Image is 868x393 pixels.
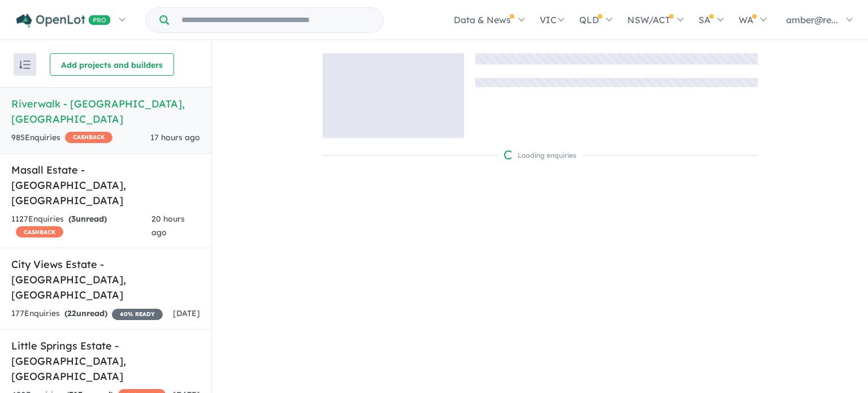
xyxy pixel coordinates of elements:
[11,257,200,303] h5: City Views Estate - [GEOGRAPHIC_DATA] , [GEOGRAPHIC_DATA]
[16,14,111,28] img: Openlot PRO Logo White
[11,131,112,145] div: 985 Enquir ies
[67,308,76,318] span: 22
[151,214,185,237] span: 20 hours ago
[11,162,200,208] h5: Masall Estate - [GEOGRAPHIC_DATA] , [GEOGRAPHIC_DATA]
[11,96,200,127] h5: Riverwalk - [GEOGRAPHIC_DATA] , [GEOGRAPHIC_DATA]
[68,214,107,224] strong: ( unread)
[64,308,107,318] strong: ( unread)
[11,338,200,384] h5: Little Springs Estate - [GEOGRAPHIC_DATA] , [GEOGRAPHIC_DATA]
[71,214,76,224] span: 3
[504,150,576,161] div: Loading enquiries
[50,53,174,76] button: Add projects and builders
[786,14,838,25] span: amber@re...
[150,132,200,142] span: 17 hours ago
[11,307,163,321] div: 177 Enquir ies
[65,132,112,143] span: CASHBACK
[11,213,151,240] div: 1127 Enquir ies
[171,8,381,32] input: Try estate name, suburb, builder or developer
[173,308,200,318] span: [DATE]
[112,309,163,320] span: 40 % READY
[16,226,63,237] span: CASHBACK
[19,61,31,69] img: sort.svg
